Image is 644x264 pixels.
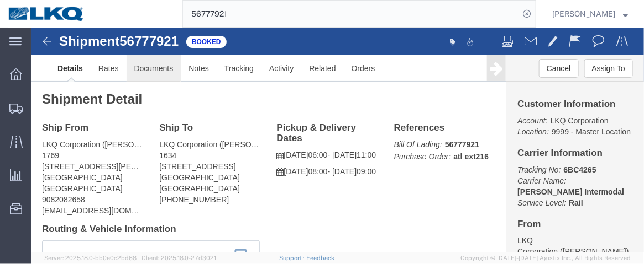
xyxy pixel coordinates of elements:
span: Krisann Metzger [552,8,615,20]
span: Copyright © [DATE]-[DATE] Agistix Inc., All Rights Reserved [460,254,631,263]
button: [PERSON_NAME] [552,7,629,20]
a: Support [279,255,307,261]
iframe: FS Legacy Container [31,28,644,252]
input: Search for shipment number, reference number [183,1,519,27]
span: Client: 2025.18.0-27d3021 [142,255,216,261]
img: logo [8,6,85,22]
a: Feedback [306,255,334,261]
span: Server: 2025.18.0-bb0e0c2bd68 [44,255,137,261]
